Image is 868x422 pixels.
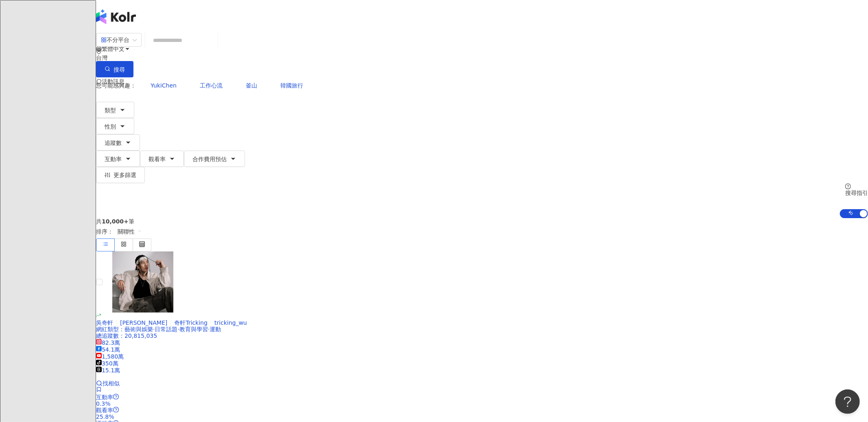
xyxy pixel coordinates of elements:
span: 搜尋 [114,66,125,73]
button: 類型 [96,102,134,118]
img: KOL Avatar [112,251,173,313]
span: 釜山 [246,82,257,89]
span: 活動訊息 [102,78,125,85]
div: 總追蹤數 ： 20,815,035 [96,332,868,339]
span: 互動率 [96,394,113,400]
button: YukiChen [142,77,185,94]
button: 搜尋 [96,61,133,77]
span: question-circle [113,394,119,400]
span: question-circle [113,407,119,413]
span: 觀看率 [96,407,113,413]
span: 找相似 [103,380,120,387]
span: 工作心流 [200,82,223,89]
span: 類型 [105,107,116,114]
span: 運動 [210,326,221,332]
span: [PERSON_NAME] [120,319,167,326]
span: 關聯性 [118,225,142,238]
span: tricking_wu [214,319,247,326]
button: 性別 [96,118,134,134]
div: 0.3% [96,400,868,407]
span: 82.3萬 [96,339,120,346]
span: 觀看率 [149,156,166,162]
span: 互動率 [105,156,122,162]
span: 更多篩選 [114,172,136,178]
span: 韓國旅行 [280,82,303,89]
span: 10,000+ [102,218,129,225]
button: 追蹤數 [96,134,140,151]
span: YukiChen [151,82,177,89]
button: 工作心流 [191,77,231,94]
span: · [208,326,210,332]
span: 教育與學習 [179,326,208,332]
button: 更多篩選 [96,167,145,183]
button: 釜山 [237,77,266,94]
div: 25.8% [96,413,868,420]
button: 觀看率 [140,151,184,167]
a: 找相似 [96,380,120,387]
div: 網紅類型 ： [96,326,868,332]
span: 350萬 [96,360,118,367]
span: environment [96,48,102,54]
span: 1,580萬 [96,353,124,360]
span: appstore [101,37,107,43]
div: 搜尋指引 [845,190,868,196]
span: 15.1萬 [96,367,120,374]
div: 排序： [96,225,868,238]
iframe: Help Scout Beacon - Open [835,389,860,414]
div: 台灣 [96,55,868,61]
span: 54.1萬 [96,346,120,353]
span: 您可能感興趣： [96,82,136,89]
button: 合作費用預估 [184,151,245,167]
span: 吳奇軒 [96,319,113,326]
div: 共 筆 [96,218,868,225]
span: question-circle [845,184,851,189]
button: 互動率 [96,151,140,167]
span: 藝術與娛樂 [125,326,153,332]
button: 韓國旅行 [272,77,312,94]
span: 追蹤數 [105,140,122,146]
span: · [153,326,155,332]
img: logo [96,9,136,24]
span: · [177,326,179,332]
span: 合作費用預估 [192,156,227,162]
span: 性別 [105,123,116,130]
span: 奇軒Tricking [174,319,208,326]
div: 不分平台 [101,33,129,46]
span: 日常話題 [155,326,177,332]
